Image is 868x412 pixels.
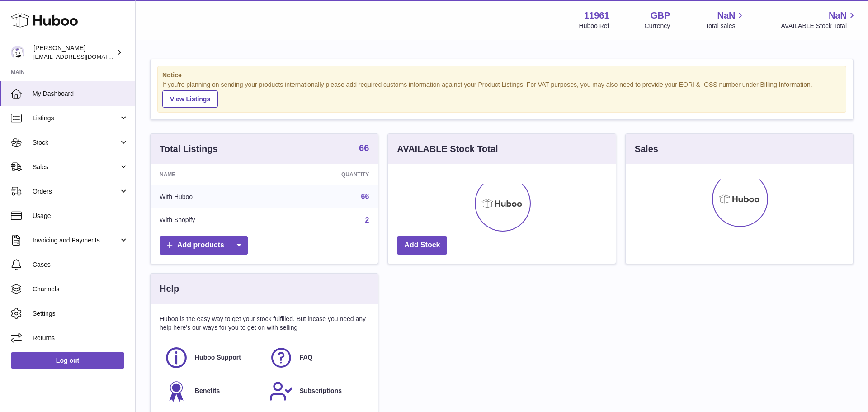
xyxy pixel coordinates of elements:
[33,309,128,318] span: Settings
[33,138,119,147] span: Stock
[705,9,745,30] a: NaN Total sales
[359,143,369,152] strong: 66
[33,114,119,123] span: Listings
[195,353,241,362] span: Huboo Support
[397,236,447,255] a: Add Stock
[33,285,128,294] span: Channels
[269,346,365,370] a: FAQ
[195,387,220,395] span: Benefits
[397,143,498,155] h3: AVAILABLE Stock Total
[645,22,670,30] div: Currency
[781,22,857,30] span: AVAILABLE Stock Total
[11,46,24,59] img: internalAdmin-11961@internal.huboo.com
[151,185,273,208] td: With Huboo
[365,216,369,224] a: 2
[33,187,119,196] span: Orders
[829,9,847,22] span: NaN
[717,9,735,22] span: NaN
[651,9,670,22] strong: GBP
[273,164,378,185] th: Quantity
[33,236,119,245] span: Invoicing and Payments
[160,236,248,255] a: Add products
[151,208,273,232] td: With Shopify
[33,163,119,171] span: Sales
[359,143,369,154] a: 66
[162,90,218,108] a: View Listings
[151,164,273,185] th: Name
[164,379,260,403] a: Benefits
[781,9,857,30] a: NaN AVAILABLE Stock Total
[160,143,218,155] h3: Total Listings
[361,193,369,200] a: 66
[33,53,133,60] span: [EMAIL_ADDRESS][DOMAIN_NAME]
[33,44,115,61] div: [PERSON_NAME]
[33,90,128,98] span: My Dashboard
[705,22,745,30] span: Total sales
[635,143,658,155] h3: Sales
[162,81,841,108] div: If you're planning on sending your products internationally please add required customs informati...
[300,387,342,395] span: Subscriptions
[584,9,609,22] strong: 11961
[160,283,179,295] h3: Help
[269,379,365,403] a: Subscriptions
[160,315,369,332] p: Huboo is the easy way to get your stock fulfilled. But incase you need any help here's our ways f...
[11,352,124,369] a: Log out
[579,22,609,30] div: Huboo Ref
[33,260,128,269] span: Cases
[33,212,128,220] span: Usage
[300,353,313,362] span: FAQ
[162,71,841,80] strong: Notice
[164,346,260,370] a: Huboo Support
[33,334,128,342] span: Returns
